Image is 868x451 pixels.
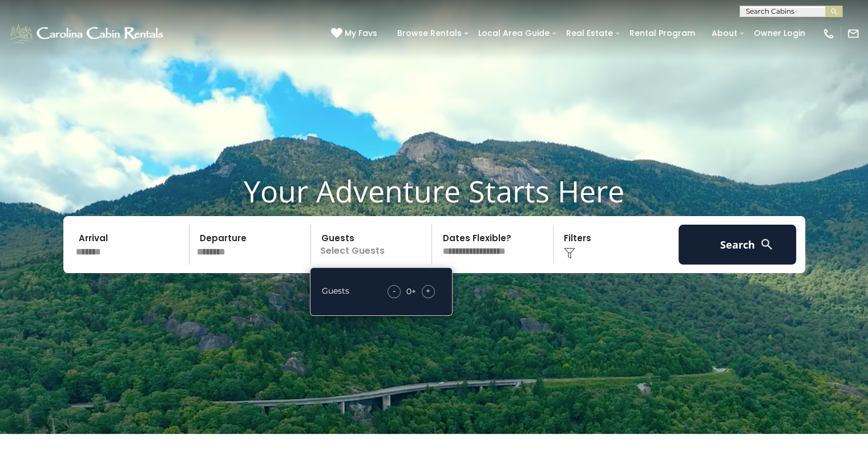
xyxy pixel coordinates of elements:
span: My Favs [345,27,377,39]
img: White-1-1-2.png [9,22,167,45]
img: filter--v1.png [564,247,575,259]
img: mail-regular-white.png [847,27,859,40]
p: Select Guests [314,225,432,265]
span: + [426,285,430,296]
a: My Favs [331,27,380,40]
span: - [393,285,395,296]
a: Owner Login [748,25,811,42]
a: Browse Rentals [391,25,467,42]
div: 0 [406,286,411,297]
a: Rental Program [624,25,701,42]
a: Real Estate [560,25,619,42]
img: search-regular-white.png [760,237,774,251]
div: + [382,285,441,298]
button: Search [679,225,797,265]
a: Local Area Guide [473,25,555,42]
h5: Guests [322,287,349,295]
h1: Your Adventure Starts Here [9,173,859,209]
img: phone-regular-white.png [822,27,835,40]
a: About [706,25,743,42]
